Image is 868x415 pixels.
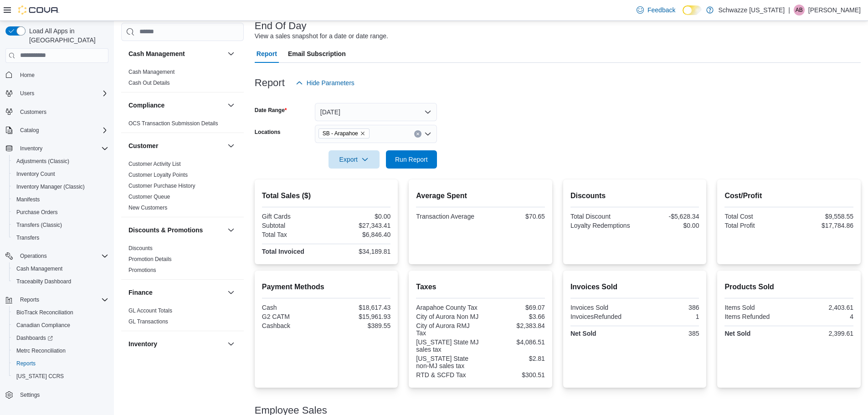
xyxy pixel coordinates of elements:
h3: End Of Day [255,20,307,31]
span: Reports [16,294,108,305]
span: Catalog [16,125,108,136]
a: Dashboards [9,332,112,344]
span: Customer Loyalty Points [128,171,188,179]
div: $34,189.81 [328,248,390,255]
button: Run Report [386,150,437,169]
button: Inventory Count [9,168,112,180]
span: Transfers (Classic) [13,220,108,231]
h2: Invoices Sold [570,282,699,292]
h2: Payment Methods [262,282,391,292]
div: $0.00 [328,213,390,220]
span: Settings [20,391,40,399]
div: Compliance [121,118,244,133]
button: Inventory [128,339,224,348]
div: Arapahoe County Tax [416,304,478,311]
a: Purchase Orders [13,207,62,218]
a: Promotion Details [128,256,172,262]
label: Date Range [255,107,287,114]
button: Remove SB - Arapahoe from selection in this group [360,131,365,136]
span: Catalog [20,127,39,134]
div: $27,343.41 [328,222,390,229]
span: Load All Apps in [GEOGRAPHIC_DATA] [26,26,108,45]
div: Cash Management [121,67,244,92]
div: Discounts & Promotions [121,243,244,279]
button: Users [2,87,112,100]
div: [US_STATE] State non-MJ sales tax [416,355,478,369]
button: Canadian Compliance [9,319,112,332]
input: Dark Mode [683,5,702,15]
div: Gift Cards [262,213,324,220]
div: $2.81 [483,355,545,362]
div: Invoices Sold [570,304,633,311]
span: Export [334,150,374,169]
a: Customer Purchase History [128,183,195,189]
p: [PERSON_NAME] [808,5,861,15]
a: Transfers (Classic) [13,220,66,231]
button: BioTrack Reconciliation [9,306,112,319]
div: $9,558.55 [791,213,853,220]
span: Email Subscription [288,45,346,63]
span: Customer Purchase History [128,182,195,190]
button: Open list of options [424,130,431,138]
button: Hide Parameters [292,74,358,92]
button: Manifests [9,193,112,206]
strong: Total Invoiced [262,248,304,255]
div: -$5,628.34 [637,213,699,220]
a: Feedback [633,1,679,19]
span: SB - Arapahoe [318,128,370,138]
a: Manifests [13,194,43,205]
span: Manifests [16,196,40,203]
span: Operations [20,252,47,260]
div: $4,086.51 [483,338,545,346]
h3: Inventory [128,339,157,348]
span: Users [20,90,34,97]
div: $15,961.93 [328,313,390,320]
span: Inventory Manager (Classic) [16,183,85,190]
h2: Total Sales ($) [262,190,391,201]
div: 1 [637,313,699,320]
button: Catalog [2,124,112,137]
a: Traceabilty Dashboard [13,276,75,287]
div: $17,784.86 [791,222,853,229]
div: $69.07 [483,304,545,311]
button: Customer [128,141,224,150]
span: Inventory Manager (Classic) [13,181,108,192]
button: Purchase Orders [9,206,112,219]
button: Export [329,150,380,169]
div: 2,399.61 [791,330,853,337]
h3: Compliance [128,101,164,110]
h3: Report [255,77,285,88]
div: 4 [791,313,853,320]
h3: Cash Management [128,49,185,58]
div: City of Aurora RMJ Tax [416,322,478,337]
span: Operations [16,251,108,261]
span: Home [20,72,35,79]
button: Reports [16,294,43,305]
button: [US_STATE] CCRS [9,370,112,383]
span: New Customers [128,204,167,211]
div: $6,846.40 [328,231,390,238]
span: Transfers [13,232,108,243]
a: Promotions [128,267,156,273]
button: Users [16,88,38,99]
button: Customer [226,140,236,151]
span: Home [16,69,108,81]
a: Reports [13,358,39,369]
button: Reports [9,357,112,370]
span: Traceabilty Dashboard [16,278,71,285]
button: Transfers [9,231,112,244]
div: 386 [637,304,699,311]
p: | [788,5,790,15]
span: Hide Parameters [307,78,354,87]
div: Total Discount [570,213,633,220]
span: Dashboards [16,334,53,342]
div: Loyalty Redemptions [570,222,633,229]
span: Run Report [395,155,428,164]
a: Canadian Compliance [13,320,74,331]
img: Cova [18,5,59,15]
span: Reports [20,296,39,303]
a: OCS Transaction Submission Details [128,120,218,127]
span: Settings [16,389,108,400]
h3: Discounts & Promotions [128,225,203,235]
a: Dashboards [13,333,56,343]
